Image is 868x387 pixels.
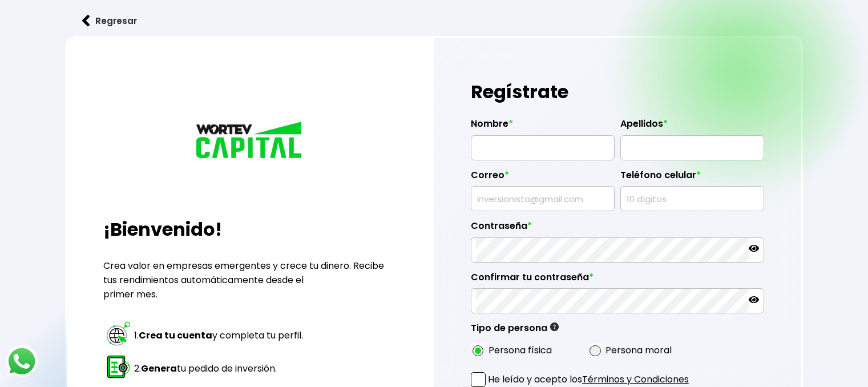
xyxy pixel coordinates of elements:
[625,187,759,211] input: 10 dígitos
[105,353,132,380] img: paso 2
[134,320,306,352] td: 1. y completa tu perfil.
[605,343,672,357] label: Persona moral
[471,220,764,237] label: Contraseña
[193,120,307,162] img: logo_wortev_capital
[582,373,689,386] a: Términos y Condiciones
[139,329,212,342] strong: Crea tu cuenta
[105,320,132,347] img: paso 1
[6,345,38,377] img: logos_whatsapp-icon.242b2217.svg
[141,362,177,375] strong: Genera
[476,187,609,211] input: inversionista@gmail.com
[103,216,397,243] h2: ¡Bienvenido!
[82,15,90,27] img: flecha izquierda
[620,170,764,187] label: Teléfono celular
[620,118,764,135] label: Apellidos
[65,6,803,36] a: flecha izquierdaRegresar
[550,322,559,331] img: gfR76cHglkPwleuBLjWdxeZVvX9Wp6JBDmjRYY8JYDQn16A2ICN00zLTgIroGa6qie5tIuWH7V3AapTKqzv+oMZsGfMUqL5JM...
[471,272,764,289] label: Confirmar tu contraseña
[471,118,615,135] label: Nombre
[134,353,306,385] td: 2. tu pedido de inversión.
[471,322,559,340] label: Tipo de persona
[103,259,397,301] p: Crea valor en empresas emergentes y crece tu dinero. Recibe tus rendimientos automáticamente desd...
[471,75,764,109] h1: Regístrate
[488,372,689,386] p: He leído y acepto los
[65,6,154,36] button: Regresar
[488,343,552,357] label: Persona física
[471,170,615,187] label: Correo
